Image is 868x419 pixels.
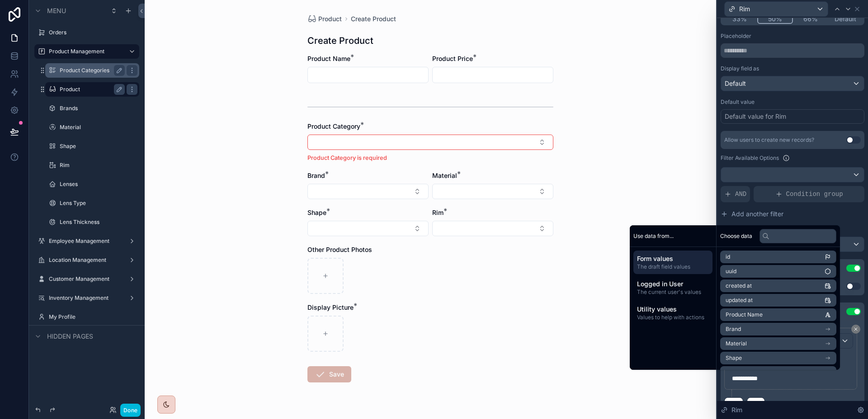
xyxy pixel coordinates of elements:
[721,154,779,162] label: Filter Available Options
[60,86,121,93] label: Product
[60,162,134,169] label: Rim
[120,404,141,417] button: Done
[721,76,864,91] button: Default
[60,67,121,74] label: Product Categories
[307,14,342,23] a: Product
[318,14,342,23] span: Product
[307,303,354,311] span: Display Picture
[637,314,709,321] span: Values to help with actions
[60,181,134,188] label: Lenses
[637,289,709,296] span: The current user's values
[721,65,759,72] label: Display field as
[307,154,553,162] p: Product Category is required
[307,135,553,150] button: Select Button
[49,275,121,283] label: Customer Management
[60,219,134,226] label: Lens Thickness
[630,247,716,328] div: scrollable content
[725,79,746,88] span: Default
[828,14,863,24] button: Default
[637,263,709,270] span: The draft field values
[49,237,121,245] label: Employee Management
[637,279,709,289] span: Logged in User
[47,332,93,341] span: Hidden pages
[60,200,134,207] label: Lens Type
[724,397,743,410] button: AND
[747,397,765,410] button: OR
[307,221,429,236] button: Select Button
[735,190,746,199] span: AND
[731,405,742,414] span: Rim
[432,172,457,179] span: Material
[793,14,828,24] button: 66%
[307,172,325,179] span: Brand
[60,124,134,131] label: Material
[432,209,443,216] span: Rim
[49,48,121,55] label: Product Management
[731,209,783,219] span: Add another filter
[432,221,553,236] button: Select Button
[724,136,814,144] div: Allow users to create new records?
[721,206,864,222] button: Add another filter
[307,122,360,130] span: Product Category
[47,6,66,15] span: Menu
[637,305,709,314] span: Utility values
[739,5,750,14] span: Rim
[432,184,553,199] button: Select Button
[307,246,372,253] span: Other Product Photos
[721,33,751,40] label: Placeholder
[49,294,121,302] label: Inventory Management
[757,14,793,24] button: 50%
[720,233,752,240] span: Choose data
[750,400,762,407] span: OR
[721,98,755,106] label: Default value
[307,184,429,199] button: Select Button
[49,29,134,36] label: Orders
[49,313,134,321] label: My Profile
[49,256,121,264] label: Location Management
[432,55,473,62] span: Product Price
[307,55,350,62] span: Product Name
[60,143,134,150] label: Shape
[722,14,757,24] button: 33%
[307,34,373,47] h1: Create Product
[60,105,134,112] label: Brands
[351,14,396,23] a: Create Product
[637,254,709,263] span: Form values
[307,209,326,216] span: Shape
[724,1,828,17] button: Rim
[786,190,843,199] span: Condition group
[633,233,674,240] span: Use data from...
[725,112,786,121] div: Default value for Rim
